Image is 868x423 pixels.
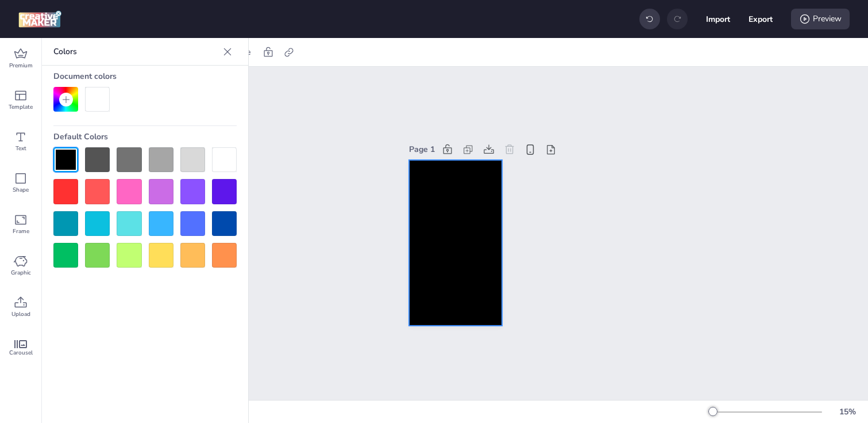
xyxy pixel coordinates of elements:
div: 15 % [834,406,861,418]
span: Frame [13,227,29,236]
button: Import [706,7,730,31]
span: Text [16,144,26,153]
span: Premium [9,61,33,70]
img: logo Creative Maker [18,10,61,28]
div: Page 1 [409,143,435,155]
span: Carousel [9,348,33,357]
div: Document colors [53,66,237,87]
button: Export [749,7,773,31]
div: Preview [791,9,850,29]
p: Colors [53,38,218,66]
span: Template [9,102,33,112]
span: Shape [13,185,29,195]
div: Default Colors [53,126,237,147]
span: Upload [11,310,30,319]
span: Graphic [11,268,31,277]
